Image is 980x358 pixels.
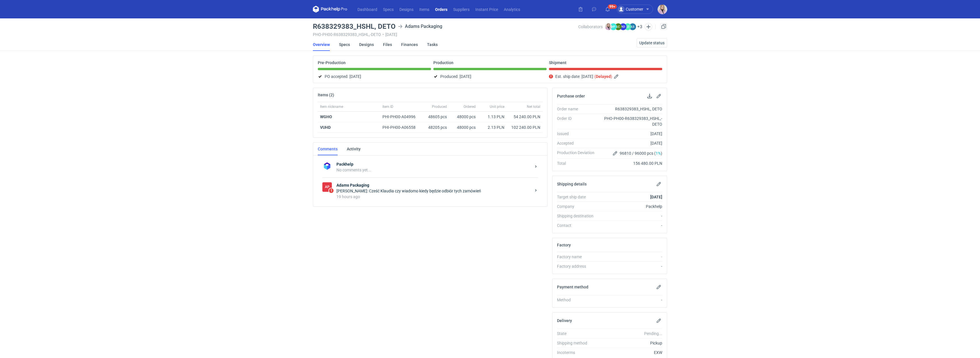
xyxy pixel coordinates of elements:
[313,38,330,51] a: Overview
[658,5,667,14] button: Klaudia Wiśniewska
[557,182,587,186] h2: Shipping details
[318,60,346,65] p: Pre-Production
[612,150,619,157] button: Edit production Deviation
[599,160,662,166] div: 156 480.00 PLN
[557,94,585,98] h2: Purchase order
[624,23,631,30] figcaption: ŁD
[599,223,662,228] div: -
[599,131,662,137] div: [DATE]
[557,350,599,355] div: Incoterms
[557,160,599,166] div: Total
[336,182,531,188] strong: Adams Packaging
[557,106,599,112] div: Order name
[557,263,599,269] div: Factory address
[320,104,343,109] span: Item nickname
[318,93,334,97] h2: Items (2)
[613,73,620,80] button: Edit estimated shipping date
[382,114,421,120] div: PHI-PH00-A04996
[599,254,662,260] div: -
[581,73,593,80] span: [DATE]
[322,161,332,171] img: Packhelp
[599,297,662,303] div: -
[620,150,662,156] span: 96810 / 96000 pcs ( )
[557,243,571,247] h2: Factory
[401,38,418,51] a: Finances
[449,112,478,122] div: 48000 pcs
[557,194,599,200] div: Target ship date
[620,23,627,30] figcaption: AD
[313,32,578,37] div: PHO-PH00-R638329383_HSHL,-DETO [DATE]
[329,188,334,193] span: 1
[336,194,531,200] div: 19 hours ago
[599,350,662,355] div: EXW
[596,74,611,79] strong: Delayed
[427,38,438,51] a: Tasks
[480,114,504,120] div: 1.13 PLN
[433,60,453,65] p: Production
[336,167,531,173] div: No comments yet...
[313,23,396,30] h3: R638329383_HSHL, DETO
[509,114,540,120] div: 54 240.00 PLN
[432,6,450,13] a: Orders
[318,143,338,155] a: Comments
[557,340,599,346] div: Shipping method
[599,263,662,269] div: -
[480,125,504,130] div: 2.13 PLN
[549,73,662,80] div: Est. ship date:
[320,125,331,130] a: VUHD
[655,317,662,324] button: Edit delivery details
[637,24,642,29] button: +3
[557,331,599,336] div: State
[359,38,374,51] a: Designs
[433,73,547,80] div: Produced:
[355,6,380,13] a: Dashboard
[490,104,504,109] span: Unit price
[423,122,449,133] div: 48205 pcs
[655,181,662,187] button: Edit shipping details
[603,5,612,14] button: 99+
[383,38,392,51] a: Files
[320,114,332,119] a: WGHO
[397,6,416,13] a: Designs
[464,104,476,109] span: Ordered
[646,93,653,99] button: Download PO
[557,285,588,289] h2: Payment method
[382,32,384,37] span: •
[450,6,472,13] a: Suppliers
[557,204,599,209] div: Company
[599,140,662,146] div: [DATE]
[557,140,599,146] div: Accepted
[549,60,566,65] p: Shipment
[322,182,332,192] figcaption: AP
[639,41,665,45] span: Update status
[656,151,661,156] span: 1%
[637,38,667,47] button: Update status
[599,213,662,219] div: -
[380,6,397,13] a: Specs
[432,104,447,109] span: Produced
[660,23,667,30] a: Duplicate
[398,23,442,30] div: Adams Packaging
[347,143,361,155] a: Activity
[610,23,617,30] figcaption: MP
[423,112,449,122] div: 48605 pcs
[557,116,599,127] div: Order ID
[557,131,599,137] div: Issued
[605,23,612,30] img: Klaudia Wiśniewska
[617,5,658,14] button: Customer
[599,116,662,127] div: PHO-PH00-R638329383_HSHL,-DETO
[644,331,662,336] em: Pending...
[645,23,652,30] button: Edit collaborators
[336,161,531,167] strong: Packhelp
[599,340,662,346] div: Pickup
[557,254,599,260] div: Factory name
[382,125,421,130] div: PHI-PH00-A06558
[615,23,622,30] figcaption: ŁC
[599,106,662,112] div: R638329383_HSHL, DETO
[349,73,361,80] span: [DATE]
[599,204,662,209] div: Packhelp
